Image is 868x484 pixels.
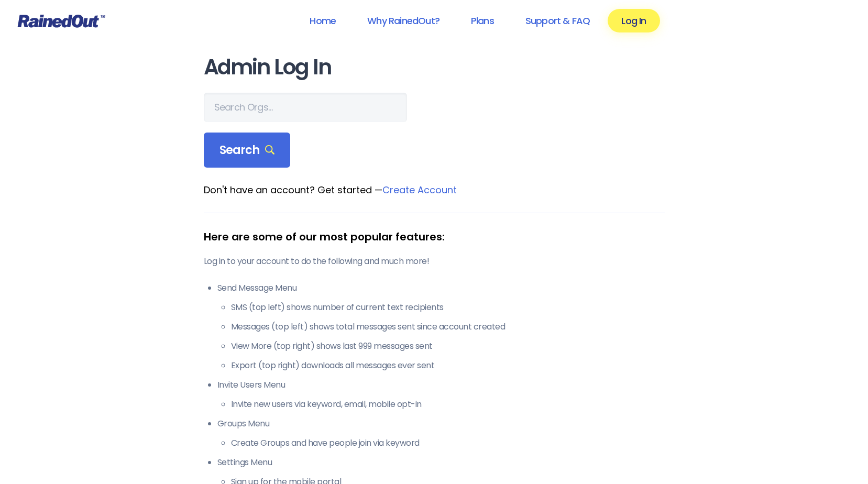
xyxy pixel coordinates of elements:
a: Why RainedOut? [354,9,453,32]
li: Groups Menu [217,417,665,449]
div: Here are some of our most popular features: [204,229,665,245]
p: Log in to your account to do the following and much more! [204,255,665,268]
a: Plans [457,9,508,32]
input: Search Orgs… [204,93,407,122]
a: Support & FAQ [512,9,603,32]
div: Search [204,133,291,168]
li: View More (top right) shows last 999 messages sent [231,340,665,353]
h1: Admin Log In [204,56,665,79]
li: SMS (top left) shows number of current text recipients [231,301,665,314]
a: Create Account [382,183,457,196]
li: Send Message Menu [217,282,665,372]
a: Log In [608,9,660,32]
span: Search [219,143,275,158]
li: Messages (top left) shows total messages sent since account created [231,321,665,333]
li: Create Groups and have people join via keyword [231,437,665,449]
a: Home [296,9,349,32]
li: Invite Users Menu [217,379,665,411]
li: Invite new users via keyword, email, mobile opt-in [231,398,665,411]
li: Export (top right) downloads all messages ever sent [231,359,665,372]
